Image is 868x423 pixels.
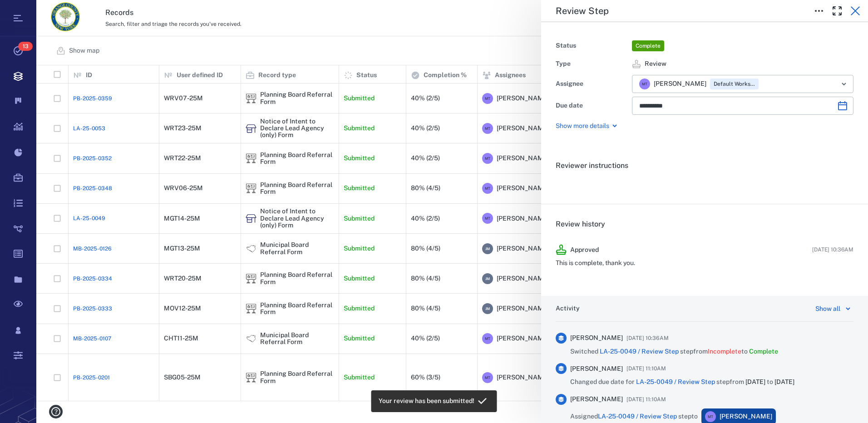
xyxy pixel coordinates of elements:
[626,394,666,405] span: [DATE] 11:10AM
[705,411,716,422] div: M T
[556,78,628,90] div: Assignee
[812,246,853,254] span: [DATE] 10:36AM
[626,333,669,344] span: [DATE] 10:36AM
[636,378,715,385] a: LA-25-0049 / Review Step
[598,413,677,420] a: LA-25-0049 / Review Step
[570,395,623,404] span: [PERSON_NAME]
[570,334,623,343] span: [PERSON_NAME]
[556,122,609,131] p: Show more details
[556,39,628,52] div: Status
[556,58,628,70] div: Type
[18,42,33,51] span: 13
[720,412,772,421] span: [PERSON_NAME]
[556,160,853,171] h6: Reviewer instructions
[570,347,778,356] span: Switched step from to
[810,2,828,20] button: Toggle to Edit Boxes
[600,348,679,355] a: LA-25-0049 / Review Step
[639,79,650,89] div: M T
[654,79,706,89] span: [PERSON_NAME]
[570,246,599,255] p: Approved
[815,303,840,314] div: Show all
[708,348,741,355] span: Incomplete
[774,378,794,385] span: [DATE]
[20,6,39,15] span: Help
[745,378,765,385] span: [DATE]
[556,259,853,268] p: This is complete, thank you.
[7,7,290,15] body: Rich Text Area. Press ALT-0 for help.
[556,5,609,17] h5: Review Step
[570,364,623,374] span: [PERSON_NAME]
[749,348,778,355] span: Complete
[626,363,666,374] span: [DATE] 11:10AM
[846,2,864,20] button: Close
[556,219,853,230] h6: Review history
[712,80,757,88] span: Default Workspace
[833,97,852,115] button: Choose date, selected date is Oct 15, 2025
[556,179,557,188] span: .
[634,42,662,50] span: Complete
[548,237,861,281] div: Approved[DATE] 10:36AMThis is complete, thank you.
[556,99,628,112] div: Due date
[570,412,698,421] span: Assigned step to
[570,378,794,387] span: Changed due date for step from to
[828,2,846,20] button: Toggle Fullscreen
[645,59,666,69] span: Review
[838,78,850,90] button: Open
[556,304,580,313] h6: Activity
[379,393,474,409] div: Your review has been submitted!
